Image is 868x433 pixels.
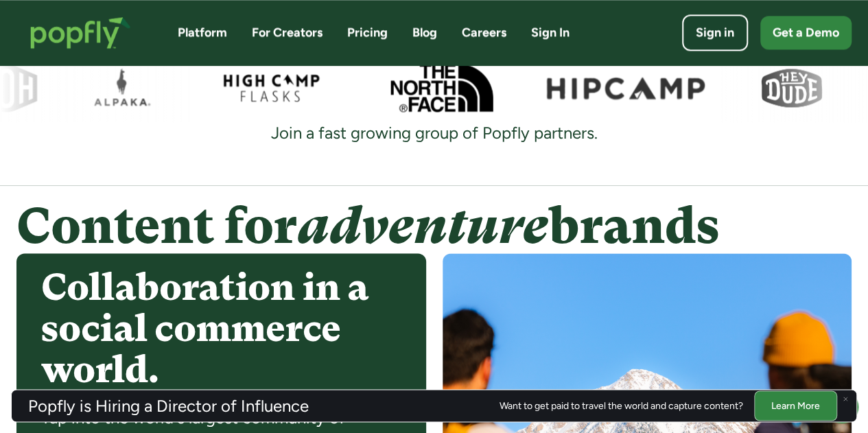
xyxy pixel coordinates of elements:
[500,400,743,411] div: Want to get paid to travel the world and capture content?
[754,390,837,420] a: Learn More
[252,24,322,41] a: For Creators
[773,24,839,41] div: Get a Demo
[41,267,401,389] h4: Collaboration in a social commerce world.
[16,3,145,62] a: home
[760,16,852,49] a: Get a Demo
[682,14,748,51] a: Sign in
[462,24,506,41] a: Careers
[297,198,548,255] em: adventure
[412,24,437,41] a: Blog
[178,24,227,41] a: Platform
[28,397,309,414] h3: Popfly is Hiring a Director of Influence
[347,24,388,41] a: Pricing
[531,24,570,41] a: Sign In
[255,122,614,144] div: Join a fast growing group of Popfly partners.
[696,24,734,41] div: Sign in
[16,199,852,253] h4: Content for brands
